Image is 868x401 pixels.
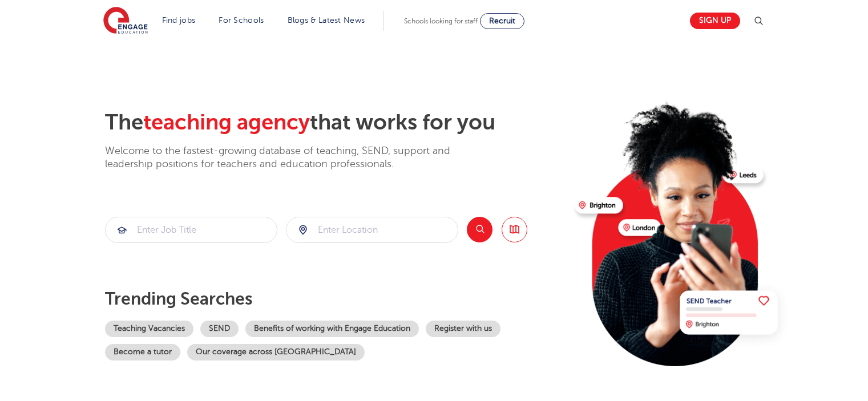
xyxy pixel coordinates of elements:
a: Sign up [690,13,740,29]
p: Trending searches [105,289,566,309]
p: Welcome to the fastest-growing database of teaching, SEND, support and leadership positions for t... [105,144,482,171]
a: Benefits of working with Engage Education [245,321,419,337]
span: Schools looking for staff [404,17,478,25]
input: Submit [286,217,458,242]
button: Search [467,217,492,242]
a: Our coverage across [GEOGRAPHIC_DATA] [187,344,365,361]
input: Submit [106,217,277,242]
div: Submit [286,217,458,243]
img: Engage Education [103,7,148,35]
span: Recruit [489,17,515,25]
a: SEND [200,321,239,337]
a: Find jobs [162,16,196,25]
a: Register with us [426,321,500,337]
a: Recruit [480,13,524,29]
a: Teaching Vacancies [105,321,193,337]
a: Blogs & Latest News [288,16,365,25]
a: Become a tutor [105,344,180,361]
span: teaching agency [143,110,310,135]
div: Submit [105,217,277,243]
a: For Schools [219,16,264,25]
h2: The that works for you [105,110,566,136]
